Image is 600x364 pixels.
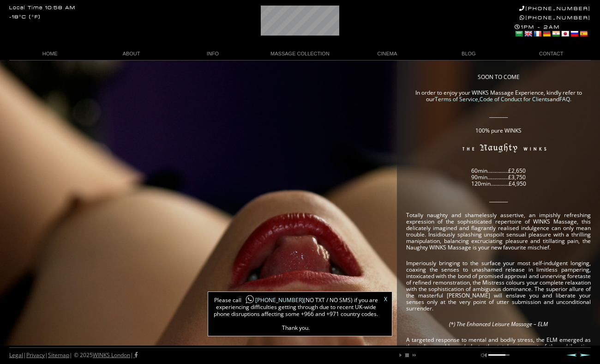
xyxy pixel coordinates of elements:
[253,48,347,60] a: MASSAGE COLLECTION
[398,352,403,358] a: play
[384,297,387,302] a: X
[245,295,254,304] img: whatsapp-icon1.png
[406,212,591,251] p: Totally naughty and shamelessly assertive, an impishly refreshing expression of the sophisticated...
[406,112,591,118] p: ________
[241,296,304,304] a: [PHONE_NUMBER]
[449,320,548,328] em: (*) The Enhanced Leisure Massage – ELM
[9,6,76,11] div: Local Time 10:58 AM
[406,260,591,312] p: Imperiously bringing to the surface your most self-indulgent longing, coaxing the senses to unash...
[93,351,130,359] a: WINKS London
[406,74,591,80] p: SOON TO COME
[406,196,591,203] p: ________
[406,90,591,103] p: In order to enjoy your WINKS Massage Experience, kindly refer to our , and .
[9,48,90,60] a: HOME
[510,48,591,60] a: CONTACT
[406,174,591,181] p: 90min……………£3,750
[172,48,253,60] a: INFO
[48,351,69,359] a: Sitemap
[561,30,569,37] a: Japanese
[580,353,591,357] a: Next
[9,348,138,363] div: | | | © 2025 |
[404,352,410,358] a: stop
[515,30,523,37] a: Arabic
[566,353,577,357] a: Prev
[9,15,41,20] div: -18°C (°F)
[481,352,486,358] a: mute
[406,127,591,134] p: 100% pure WINKS
[435,95,478,103] a: Terms of Service
[552,30,560,37] a: Hindi
[515,24,591,39] div: 1PM - 2AM
[579,30,588,37] a: Spanish
[480,95,550,103] a: Code of Conduct for Clients
[520,15,591,21] a: [PHONE_NUMBER]
[406,168,591,174] p: 60min……………£2,650
[90,48,172,60] a: ABOUT
[213,297,379,331] span: Please call (NO TXT / NO SMS) if you are experiencing difficulties getting through due to recent ...
[570,30,578,37] a: Russian
[431,143,566,157] img: The Naughty WINKS Massage
[406,181,591,187] p: 120min………….£4,950
[347,48,428,60] a: CINEMA
[9,351,23,359] a: Legal
[519,6,591,12] a: [PHONE_NUMBER]
[542,30,551,37] a: German
[428,48,509,60] a: BLOG
[26,351,45,359] a: Privacy
[559,95,570,103] a: FAQ
[524,30,532,37] a: English
[411,352,416,358] a: next
[533,30,541,37] a: French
